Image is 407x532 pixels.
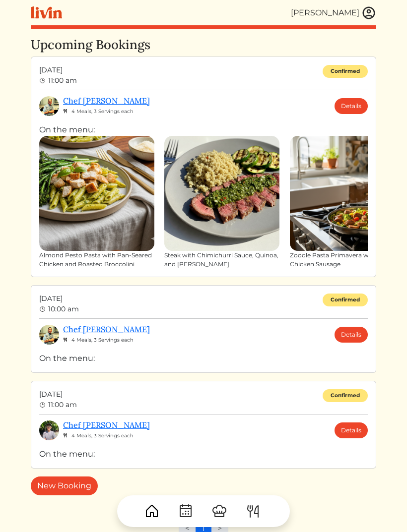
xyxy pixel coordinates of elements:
[164,251,279,269] div: Steak with Chimichurri Sauce, Quinoa, and [PERSON_NAME]
[48,76,77,85] span: 11:00 am
[63,337,68,342] img: fork_knife_small-8e8c56121c6ac9ad617f7f0151facf9cb574b427d2b27dceffcaf97382ddc7e7.svg
[39,251,154,269] div: Almond Pesto Pasta with Pan-Seared Chicken and Roasted Broccolini
[39,353,368,364] div: On the menu:
[323,389,368,403] div: Confirmed
[48,304,79,313] span: 10:00 am
[335,422,368,438] a: Details
[335,327,368,343] a: Details
[39,325,59,345] img: 4c1f67c29119c9174bde319c65228fea
[71,432,134,439] span: 4 Meals, 3 Servings each
[164,136,279,251] img: Steak with Chimichurri Sauce, Quinoa, and Zucchini
[63,324,150,334] a: Chef [PERSON_NAME]
[178,503,194,519] img: CalendarDots-5bcf9d9080389f2a281d69619e1c85352834be518fbc73d9501aef674afc0d57.svg
[31,37,376,53] h3: Upcoming Bookings
[164,136,279,269] a: Steak with Chimichurri Sauce, Quinoa, and [PERSON_NAME]
[290,136,405,251] img: Zoodle Pasta Primavera with Italian Chicken Sausage
[39,389,77,400] span: [DATE]
[144,503,160,519] img: House-9bf13187bcbb5817f509fe5e7408150f90897510c4275e13d0d5fca38e0b5951.svg
[48,400,77,409] span: 11:00 am
[39,136,154,251] img: Almond Pesto Pasta with Pan-Seared Chicken and Roasted Broccolini
[39,77,46,84] img: clock-b05ee3d0f9935d60bc54650fc25b6257a00041fd3bdc39e3e98414568feee22d.svg
[211,503,227,519] img: ChefHat-a374fb509e4f37eb0702ca99f5f64f3b6956810f32a249b33092029f8484b388.svg
[31,476,98,495] a: New Booking
[39,96,59,116] img: 4c1f67c29119c9174bde319c65228fea
[39,448,368,460] div: On the menu:
[63,420,150,430] a: Chef [PERSON_NAME]
[323,294,368,307] div: Confirmed
[71,337,134,343] span: 4 Meals, 3 Servings each
[361,5,376,20] img: user_account-e6e16d2ec92f44fc35f99ef0dc9cddf60790bfa021a6ecb1c896eb5d2907b31c.svg
[63,96,150,106] a: Chef [PERSON_NAME]
[39,306,46,313] img: clock-b05ee3d0f9935d60bc54650fc25b6257a00041fd3bdc39e3e98414568feee22d.svg
[31,6,62,19] img: livin-logo-a0d97d1a881af30f6274990eb6222085a2533c92bbd1e4f22c21b4f0d0e3210c.svg
[290,251,405,269] div: Zoodle Pasta Primavera with Italian Chicken Sausage
[335,98,368,114] a: Details
[39,402,46,409] img: clock-b05ee3d0f9935d60bc54650fc25b6257a00041fd3bdc39e3e98414568feee22d.svg
[71,108,134,115] span: 4 Meals, 3 Servings each
[63,109,68,114] img: fork_knife_small-8e8c56121c6ac9ad617f7f0151facf9cb574b427d2b27dceffcaf97382ddc7e7.svg
[39,420,59,440] img: 5434ca165dece760813c450fc4224c6b
[291,7,359,19] div: [PERSON_NAME]
[39,124,368,269] div: On the menu:
[63,433,68,438] img: fork_knife_small-8e8c56121c6ac9ad617f7f0151facf9cb574b427d2b27dceffcaf97382ddc7e7.svg
[39,294,79,304] span: [DATE]
[39,136,154,269] a: Almond Pesto Pasta with Pan-Seared Chicken and Roasted Broccolini
[39,65,77,75] span: [DATE]
[323,65,368,78] div: Confirmed
[245,503,261,519] img: ForkKnife-55491504ffdb50bab0c1e09e7649658475375261d09fd45db06cec23bce548bf.svg
[290,136,405,269] a: Zoodle Pasta Primavera with Italian Chicken Sausage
